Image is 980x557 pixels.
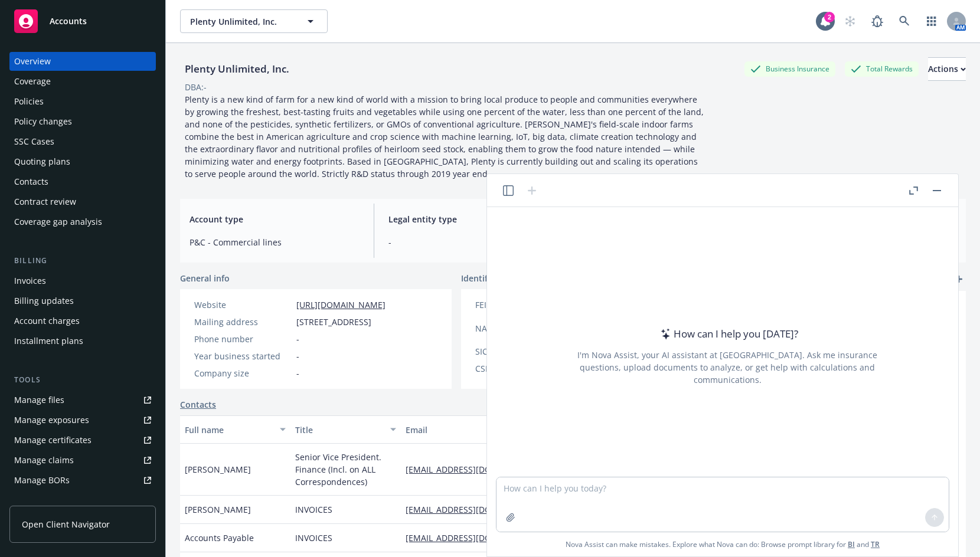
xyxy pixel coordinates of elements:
a: Policies [9,92,156,111]
div: Billing [9,255,156,267]
div: Manage claims [14,451,74,470]
div: Contacts [14,172,48,191]
div: Contract review [14,192,76,211]
div: Phone number [194,333,292,345]
a: Policy changes [9,112,156,131]
div: Company size [194,367,292,379]
a: Installment plans [9,332,156,350]
span: [PERSON_NAME] [185,503,251,516]
span: General info [180,272,230,284]
span: Senior Vice President. Finance (Incl. on ALL Correspondences) [295,451,396,488]
div: Policies [14,92,44,111]
span: Legal entity type [388,213,558,225]
div: Manage certificates [14,431,92,450]
a: Summary of insurance [9,491,156,510]
span: Plenty is a new kind of farm for a new kind of world with a mission to bring local produce to peo... [185,94,706,179]
div: DBA: - [185,81,207,93]
div: FEIN [475,299,573,311]
span: Accounts Payable [185,532,254,544]
a: Account charges [9,312,156,330]
a: Contacts [180,398,216,411]
div: Account charges [14,312,80,330]
div: Title [295,424,383,436]
a: Manage certificates [9,431,156,450]
span: INVOICES [295,503,332,516]
a: Coverage [9,72,156,91]
a: Invoices [9,271,156,290]
div: Plenty Unlimited, Inc. [180,61,294,77]
span: Accounts [50,17,87,26]
a: [EMAIL_ADDRESS][DOMAIN_NAME] [406,504,553,515]
div: Business Insurance [744,61,835,76]
div: I'm Nova Assist, your AI assistant at [GEOGRAPHIC_DATA]. Ask me insurance questions, upload docum... [561,349,893,386]
span: INVOICES [295,532,332,544]
div: SSC Cases [14,132,54,151]
span: [PERSON_NAME] [185,463,251,476]
div: Actions [928,58,966,80]
a: Quoting plans [9,152,156,171]
span: Identifiers [461,272,502,284]
div: 2 [824,11,835,21]
span: P&C - Commercial lines [190,236,360,248]
div: Manage files [14,391,64,409]
a: add [952,272,966,286]
div: CSLB [475,362,573,375]
span: - [296,350,299,362]
div: Manage exposures [14,411,89,430]
div: Email [406,424,567,436]
a: TR [871,539,880,549]
a: BI [848,539,855,549]
a: Billing updates [9,291,156,310]
a: Coverage gap analysis [9,212,156,231]
div: Manage BORs [14,471,70,490]
a: Start snowing [838,9,862,33]
a: Manage claims [9,451,156,470]
button: Email [401,415,585,444]
button: Full name [180,415,290,444]
div: Coverage [14,72,51,91]
div: Total Rewards [845,61,919,76]
div: NAICS [475,322,573,335]
div: Billing updates [14,291,74,310]
span: - [296,367,299,379]
a: [EMAIL_ADDRESS][DOMAIN_NAME] [406,464,553,475]
div: Quoting plans [14,152,70,171]
span: [STREET_ADDRESS] [296,316,371,328]
a: Contacts [9,172,156,191]
div: Tools [9,374,156,386]
span: Open Client Navigator [22,518,110,530]
a: Search [893,9,916,33]
a: Manage files [9,391,156,409]
a: Report a Bug [865,9,889,33]
a: Overview [9,52,156,71]
a: [URL][DOMAIN_NAME] [296,299,386,310]
a: SSC Cases [9,132,156,151]
div: SIC code [475,345,573,358]
div: Website [194,299,292,311]
a: Contract review [9,192,156,211]
div: Policy changes [14,112,72,131]
div: Year business started [194,350,292,362]
div: Overview [14,52,51,71]
a: Switch app [920,9,943,33]
div: How can I help you [DATE]? [657,326,798,342]
a: [EMAIL_ADDRESS][DOMAIN_NAME] [406,532,553,543]
div: Installment plans [14,332,83,350]
div: Summary of insurance [14,491,104,510]
span: - [296,333,299,345]
a: Accounts [9,5,156,38]
span: Account type [190,213,360,225]
div: Coverage gap analysis [14,212,102,231]
span: - [388,236,558,248]
span: Plenty Unlimited, Inc. [190,15,292,28]
button: Plenty Unlimited, Inc. [180,9,328,33]
div: Invoices [14,271,46,290]
a: Manage BORs [9,471,156,490]
button: Actions [928,57,966,81]
button: Title [290,415,401,444]
div: Mailing address [194,316,292,328]
span: Nova Assist can make mistakes. Explore what Nova can do: Browse prompt library for and [566,532,880,556]
div: Full name [185,424,273,436]
a: Manage exposures [9,411,156,430]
